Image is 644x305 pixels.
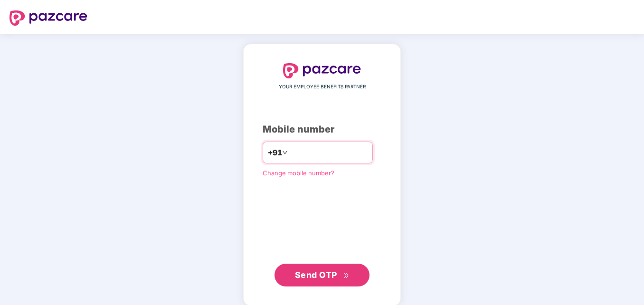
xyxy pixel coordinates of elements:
[343,273,350,279] span: double-right
[275,264,369,286] button: Send OTPdouble-right
[263,122,381,137] div: Mobile number
[283,63,361,78] img: logo
[263,169,334,177] a: Change mobile number?
[282,150,288,155] span: down
[279,83,366,91] span: YOUR EMPLOYEE BENEFITS PARTNER
[295,270,337,280] span: Send OTP
[268,147,282,159] span: +91
[9,10,87,26] img: logo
